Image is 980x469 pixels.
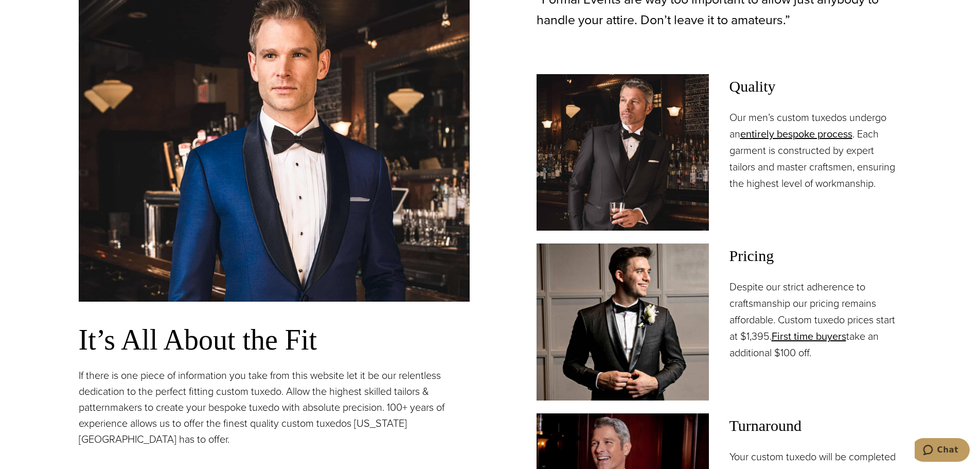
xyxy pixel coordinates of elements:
[79,322,470,357] h3: It’s All About the Fit
[729,244,902,268] span: Pricing
[537,74,709,231] img: Model at bar in vested custom wedding tuxedo in black with white shirt and black bowtie. Fabric b...
[729,279,902,361] p: Despite our strict adherence to craftsmanship our pricing remains affordable. Custom tuxedo price...
[729,109,902,192] p: Our men’s custom tuxedos undergo an . Each garment is constructed by expert tailors and master cr...
[729,74,902,99] span: Quality
[79,368,470,447] p: If there is one piece of information you take from this website let it be our relentless dedicati...
[729,413,902,438] span: Turnaround
[772,328,846,344] a: First time buyers
[740,126,852,142] a: entirely bespoke process
[915,438,970,464] iframe: Opens a widget where you can chat to one of our agents
[537,244,709,400] img: Client in classic black shawl collar black custom tuxedo.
